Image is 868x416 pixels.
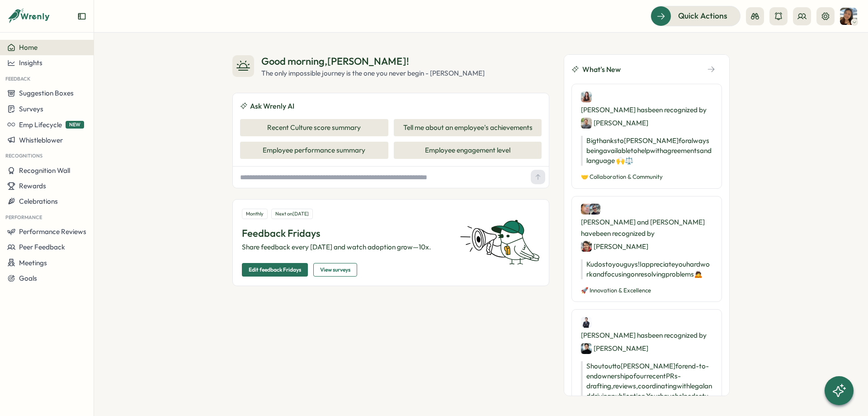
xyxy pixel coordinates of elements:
button: Tell me about an employee's achievements [394,119,542,136]
span: Quick Actions [678,10,727,22]
button: Quick Actions [651,6,741,26]
span: Edit feedback Fridays [249,263,301,276]
span: Recognition Wall [19,166,70,175]
div: [PERSON_NAME] and [PERSON_NAME] have been recognized by [581,204,712,252]
span: Performance Reviews [19,227,86,236]
span: View surveys [320,263,350,276]
p: 🤝 Collaboration & Community [581,173,712,181]
span: Insights [19,58,42,67]
div: [PERSON_NAME] [581,241,648,252]
button: Employee engagement level [394,142,542,159]
span: Suggestion Boxes [19,89,74,97]
button: View surveys [313,263,357,277]
span: Ask Wrenly AI [250,100,294,112]
div: [PERSON_NAME] has been recognized by [581,91,712,129]
button: Recent Culture score summary [240,119,388,136]
span: NEW [66,121,84,129]
img: Eugene Tan [581,343,592,354]
span: Goals [19,274,37,282]
span: Rewards [19,182,46,190]
button: Employee performance summary [240,142,388,159]
button: Expand sidebar [77,12,86,21]
div: [PERSON_NAME] [581,117,648,129]
div: Monthly [242,209,268,219]
span: Emp Lifecycle [19,120,62,129]
div: Good morning , [PERSON_NAME] ! [261,54,485,68]
p: Feedback Fridays [242,226,449,240]
img: Tracy [840,8,857,25]
img: Tyler Wales [581,118,592,129]
img: Sorin Chis [590,204,600,215]
img: Denis Nebytov [581,241,592,252]
span: Surveys [19,105,43,113]
div: Next on [DATE] [271,209,313,219]
span: Whistleblower [19,136,63,144]
span: Celebrations [19,197,58,206]
p: Big thanks to [PERSON_NAME] for always being available to help with agreements and language 🙌 ⚖️ [581,136,712,166]
img: Albert Kim [581,317,592,328]
span: What's New [582,64,621,75]
span: Peer Feedback [19,243,65,251]
p: Share feedback every [DATE] and watch adoption grow—10x. [242,242,449,252]
div: [PERSON_NAME] [581,343,648,354]
span: Meetings [19,258,47,267]
button: Edit feedback Fridays [242,263,308,277]
p: Kudos to you guys! I appreciate you hard work and focusing on resolving problems 🙇 [581,259,712,279]
div: The only impossible journey is the one you never begin - [PERSON_NAME] [261,68,485,78]
img: Yushi Huang [581,204,592,215]
img: Cheryl Lau [581,91,592,102]
span: Home [19,43,38,52]
div: [PERSON_NAME] has been recognized by [581,317,712,354]
p: 🚀 Innovation & Excellence [581,287,712,295]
